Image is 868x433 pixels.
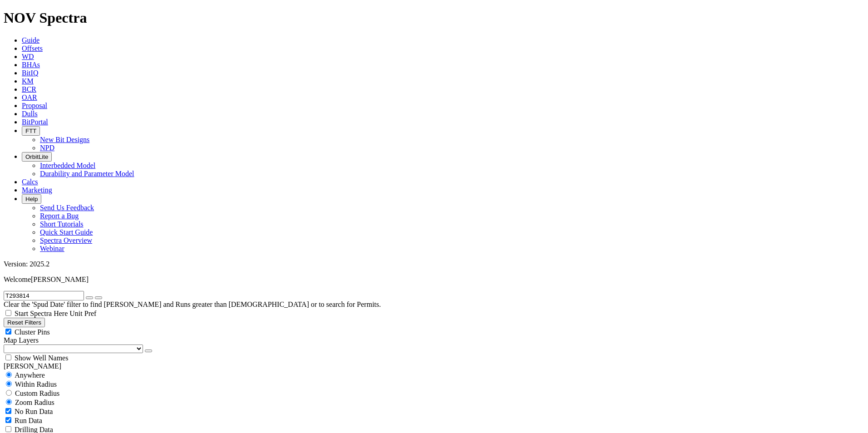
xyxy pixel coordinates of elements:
[4,276,864,284] p: Welcome
[40,170,134,177] a: Durability and Parameter Model
[22,69,38,77] a: BitIQ
[15,408,53,415] span: No Run Data
[22,102,47,109] a: Proposal
[4,260,864,268] div: Version: 2025.2
[69,310,96,317] span: Unit Pref
[22,152,52,162] button: OrbitLite
[22,53,34,60] a: WD
[22,110,38,118] a: Dulls
[40,220,84,228] a: Short Tutorials
[22,126,40,136] button: FTT
[40,204,94,212] a: Send Us Feedback
[15,417,42,424] span: Run Data
[4,318,45,327] button: Reset Filters
[25,128,36,134] span: FTT
[22,93,37,101] a: OAR
[15,371,45,379] span: Anywhere
[15,354,68,362] span: Show Well Names
[22,77,34,85] a: KM
[15,328,50,336] span: Cluster Pins
[15,310,68,317] span: Start Spectra Here
[25,196,38,202] span: Help
[15,389,59,397] span: Custom Radius
[4,362,864,370] div: [PERSON_NAME]
[15,380,57,388] span: Within Radius
[22,178,38,186] a: Calcs
[40,162,95,169] a: Interbedded Model
[22,61,40,69] a: BHAs
[22,85,36,93] a: BCR
[40,228,93,236] a: Quick Start Guide
[4,300,381,308] span: Clear the 'Spud Date' filter to find [PERSON_NAME] and Runs greater than [DEMOGRAPHIC_DATA] or to...
[4,10,864,26] h1: NOV Spectra
[40,236,92,244] a: Spectra Overview
[25,153,48,160] span: OrbitLite
[4,336,39,344] span: Map Layers
[22,44,43,52] a: Offsets
[5,310,11,316] input: Start Spectra Here
[40,245,64,252] a: Webinar
[40,136,89,143] a: New Bit Designs
[22,186,52,194] a: Marketing
[22,194,41,204] button: Help
[22,118,48,126] a: BitPortal
[40,212,79,220] a: Report a Bug
[4,291,84,300] input: Search
[22,36,39,44] a: Guide
[31,276,89,283] span: [PERSON_NAME]
[15,399,54,406] span: Zoom Radius
[40,144,54,152] a: NPD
